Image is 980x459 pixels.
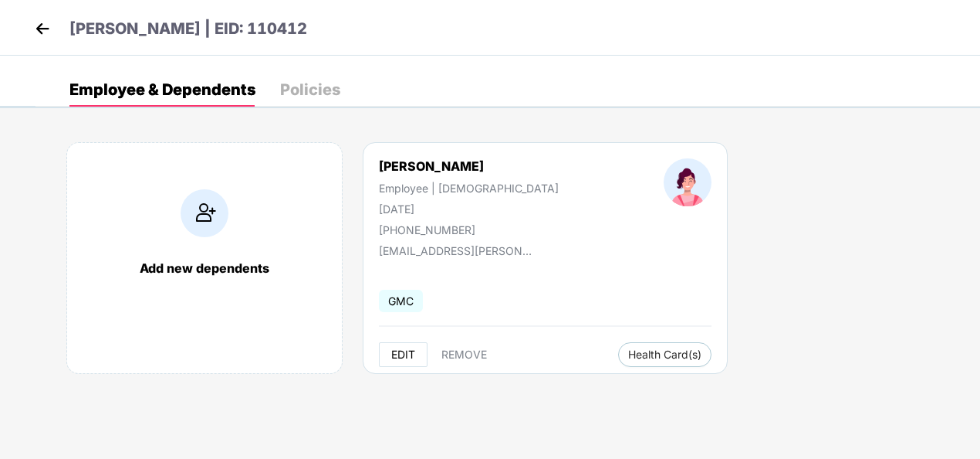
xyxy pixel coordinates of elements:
[391,348,415,361] span: EDIT
[618,342,711,367] button: Health Card(s)
[69,82,255,97] div: Employee & Dependents
[379,244,533,257] div: [EMAIL_ADDRESS][PERSON_NAME][DOMAIN_NAME]
[441,348,487,361] span: REMOVE
[379,202,559,216] div: [DATE]
[664,158,711,206] img: profileImage
[379,182,559,195] div: Employee | [DEMOGRAPHIC_DATA]
[379,342,427,367] button: EDIT
[31,17,54,40] img: back
[379,223,559,236] div: [PHONE_NUMBER]
[181,189,228,237] img: addIcon
[429,342,499,367] button: REMOVE
[83,260,326,276] div: Add new dependents
[628,351,701,359] span: Health Card(s)
[379,290,423,312] span: GMC
[379,158,559,174] div: [PERSON_NAME]
[280,82,340,97] div: Policies
[69,17,307,41] p: [PERSON_NAME] | EID: 110412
